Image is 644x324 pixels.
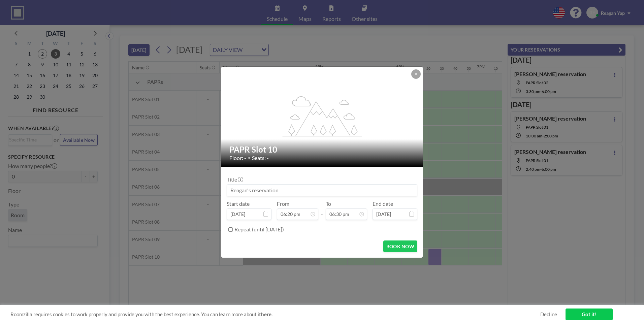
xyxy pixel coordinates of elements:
label: Repeat (until [DATE]) [234,226,284,233]
h2: PAPR Slot 10 [229,144,415,155]
label: End date [373,200,393,207]
a: here. [261,311,272,317]
span: Roomzilla requires cookies to work properly and provide you with the best experience. You can lea... [10,311,540,318]
a: Decline [540,311,557,318]
button: BOOK NOW [383,240,417,252]
label: Start date [227,200,250,207]
g: flex-grow: 1.2; [283,96,362,136]
span: • [248,155,250,160]
span: Floor: - [229,155,246,161]
label: From [277,200,289,207]
span: Seats: - [252,155,269,161]
label: To [326,200,331,207]
span: - [321,203,323,218]
a: Got it! [566,309,613,320]
input: Reagan's reservation [227,185,417,196]
label: Title [227,176,243,183]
